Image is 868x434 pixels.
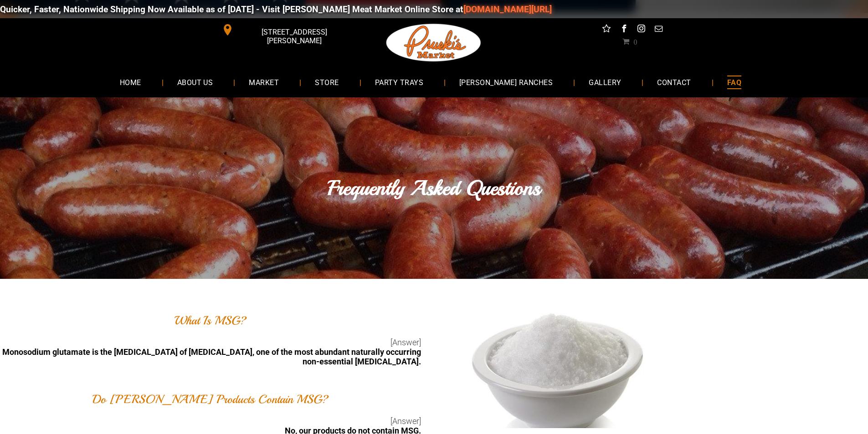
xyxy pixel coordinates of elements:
font: What Is MSG? [175,313,247,328]
a: PARTY TRAYS [361,70,437,94]
span: [STREET_ADDRESS][PERSON_NAME] [235,23,353,50]
a: CONTACT [643,70,704,94]
a: STORE [301,70,352,94]
span: 0 [633,38,637,45]
span: [Answer] [390,416,421,426]
a: Social network [601,23,612,37]
a: GALLERY [575,70,635,94]
a: email [652,23,664,37]
b: Monosodium glutamate is the [MEDICAL_DATA] of [MEDICAL_DATA], one of the most abundant naturally ... [2,347,421,366]
a: facebook [618,23,630,37]
a: ABOUT US [164,70,227,94]
a: HOME [106,70,155,94]
span: [Answer] [390,338,421,347]
a: FAQ [714,70,755,94]
font: Do [PERSON_NAME] Products Contain MSG? [92,392,329,407]
a: [PERSON_NAME] RANCHES [446,70,566,94]
img: Pruski-s+Market+HQ+Logo2-1920w.png [385,18,483,67]
a: instagram [635,23,647,37]
img: msg-1920w.jpg [447,308,675,428]
font: Frequently Asked Questions [328,175,540,201]
a: MARKET [235,70,293,94]
a: [STREET_ADDRESS][PERSON_NAME] [216,23,355,37]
